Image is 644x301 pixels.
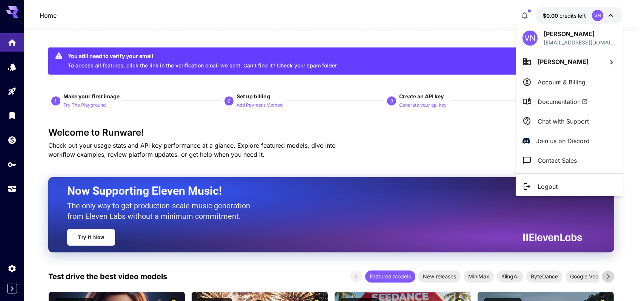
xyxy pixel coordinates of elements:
p: Chat with Support [538,117,589,126]
p: Join us on Discord [536,136,590,145]
p: Logout [538,182,558,191]
span: [PERSON_NAME] [538,58,589,66]
div: clitchslash@gmail.com [544,38,616,46]
button: [PERSON_NAME] [516,52,623,72]
p: [PERSON_NAME] [544,29,616,38]
span: Documentation [538,97,588,106]
div: VN [523,31,538,46]
p: [EMAIL_ADDRESS][DOMAIN_NAME] [544,38,616,46]
p: Contact Sales [538,156,577,165]
p: Account & Billing [538,78,586,87]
